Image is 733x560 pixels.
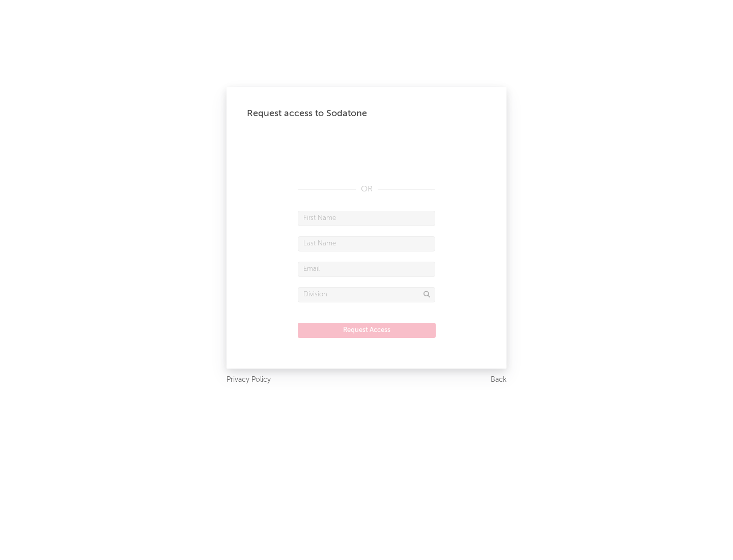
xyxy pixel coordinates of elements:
a: Privacy Policy [227,374,271,386]
input: Email [298,262,435,277]
input: First Name [298,211,435,226]
div: Request access to Sodatone [247,107,486,120]
button: Request Access [298,323,436,338]
input: Division [298,287,435,302]
a: Back [491,374,506,386]
input: Last Name [298,236,435,251]
div: OR [298,183,435,195]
